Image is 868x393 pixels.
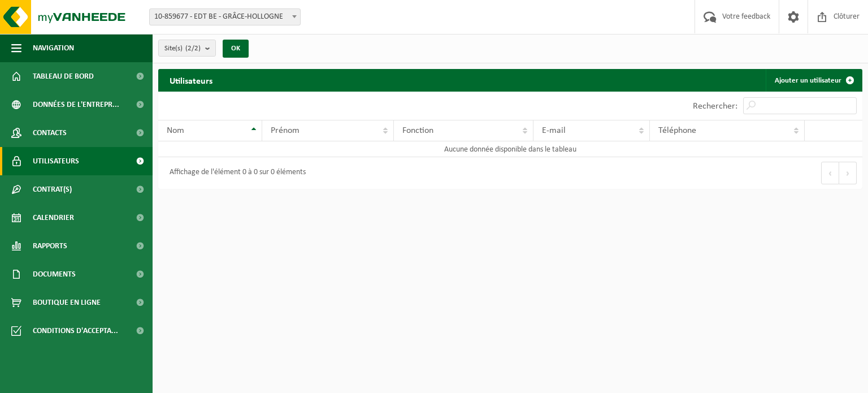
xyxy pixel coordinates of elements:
button: Previous [821,162,839,184]
span: Rapports [33,232,67,260]
span: Utilisateurs [33,147,79,175]
span: Contacts [33,119,67,147]
span: 10-859677 - EDT BE - GRÂCE-HOLLOGNE [149,8,301,25]
button: Next [839,162,857,184]
span: Prénom [271,126,300,135]
span: Téléphone [658,126,696,135]
span: Navigation [33,34,74,62]
span: Tableau de bord [33,62,94,90]
td: Aucune donnée disponible dans le tableau [158,141,862,157]
span: Documents [33,260,76,288]
span: Conditions d'accepta... [33,317,118,345]
span: E-mail [542,126,566,135]
button: OK [223,40,249,58]
a: Ajouter un utilisateur [766,69,861,92]
count: (2/2) [185,45,201,52]
div: Affichage de l'élément 0 à 0 sur 0 éléments [164,163,306,183]
label: Rechercher: [693,102,737,111]
span: Contrat(s) [33,175,72,204]
span: Boutique en ligne [33,288,101,317]
span: Calendrier [33,204,74,232]
span: Fonction [402,126,433,135]
span: Données de l'entrepr... [33,90,119,119]
h2: Utilisateurs [158,69,224,91]
span: Site(s) [164,40,201,57]
button: Site(s)(2/2) [158,40,216,57]
span: 10-859677 - EDT BE - GRÂCE-HOLLOGNE [150,9,300,25]
span: Nom [167,126,184,135]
